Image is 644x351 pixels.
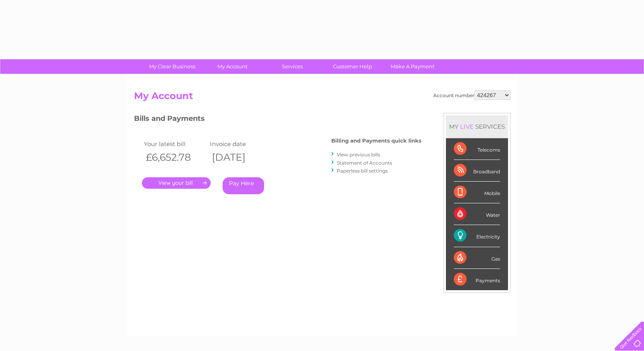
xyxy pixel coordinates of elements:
h2: My Account [134,90,510,105]
div: Account number [433,90,510,100]
h4: Billing and Payments quick links [331,138,421,144]
th: £6,652.78 [142,149,208,165]
a: Customer Help [320,59,385,74]
th: [DATE] [208,149,274,165]
div: Electricity [454,225,500,247]
div: MY SERVICES [446,115,508,138]
div: Water [454,203,500,225]
a: Pay Here [223,177,264,194]
td: Your latest bill [142,139,208,149]
td: Invoice date [208,139,274,149]
div: Broadband [454,160,500,182]
div: LIVE [459,123,475,130]
h3: Bills and Payments [134,113,421,127]
div: Gas [454,247,500,269]
a: My Account [200,59,265,74]
a: Statement of Accounts [337,160,392,166]
a: View previous bills [337,152,380,158]
a: Services [260,59,325,74]
div: Mobile [454,182,500,203]
a: My Clear Business [140,59,205,74]
a: . [142,177,211,189]
div: Payments [454,269,500,290]
div: Telecoms [454,138,500,160]
a: Paperless bill settings [337,168,388,174]
a: Make A Payment [380,59,445,74]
